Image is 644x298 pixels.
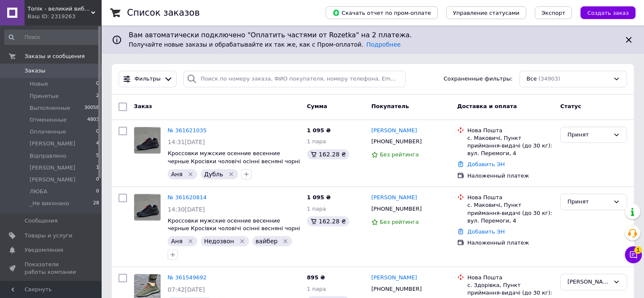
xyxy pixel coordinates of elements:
[371,103,409,109] span: Покупатель
[580,6,636,19] button: Создать заказ
[30,104,70,112] span: Выполненные
[307,194,331,201] span: 1 095 ₴
[187,171,194,178] svg: Удалить метку
[25,261,78,276] span: Показатели работы компании
[282,238,289,245] svg: Удалить метку
[134,194,160,220] img: Фото товару
[134,127,160,153] img: Фото товару
[168,194,207,201] a: № 361620814
[453,10,520,16] span: Управление статусами
[204,238,234,245] span: Недозвон
[25,67,45,75] span: Заказы
[96,140,99,148] span: 4
[527,75,537,83] span: Все
[326,6,438,19] button: Скачать отчет по пром-оплате
[30,164,75,172] span: [PERSON_NAME]
[96,92,99,100] span: 2
[371,274,417,282] a: [PERSON_NAME]
[135,75,161,83] span: Фильтры
[183,71,406,87] input: Поиск по номеру заказа, ФИО покупателя, номеру телефона, Email, номеру накладной
[307,103,327,109] span: Сумма
[168,139,205,145] span: 14:31[DATE]
[171,171,182,178] span: Аня
[129,31,617,40] span: Вам автоматически подключено "Оплатить частями от Rozetka" на 2 платежа.
[30,152,66,160] span: Відправлено
[4,30,100,45] input: Поиск
[25,232,72,240] span: Товары и услуги
[204,171,223,178] span: Дубль
[96,152,99,160] span: 5
[30,116,66,124] span: Отмененные
[634,246,642,254] span: 1
[84,104,99,112] span: 30058
[380,151,419,158] span: Без рейтинга
[25,217,58,225] span: Сообщения
[96,80,99,88] span: 0
[371,127,417,135] a: [PERSON_NAME]
[30,188,47,195] span: ЛЮБА
[168,150,300,172] a: Кроссовки мужские осенние весенние черные Кросівки чоловічі осінні весняні чорні (Код: 3591)
[446,6,526,19] button: Управление статусами
[371,286,422,292] span: [PHONE_NUMBER]
[467,161,505,167] a: Добавить ЭН
[168,206,205,213] span: 14:30[DATE]
[467,194,553,201] div: Нова Пошта
[96,176,99,184] span: 0
[467,127,553,134] div: Нова Пошта
[467,274,553,281] div: Нова Пошта
[567,131,610,139] div: Принят
[567,198,610,206] div: Принят
[87,116,99,124] span: 4803
[28,13,102,20] div: Ваш ID: 2319263
[539,75,561,82] span: (34903)
[30,200,69,207] span: _Не виконано
[96,164,99,172] span: 1
[567,278,610,287] div: АННА
[371,138,422,145] span: [PHONE_NUMBER]
[467,239,553,247] div: Наложенный платеж
[307,286,326,292] span: 1 пара
[25,53,85,60] span: Заказы и сообщения
[542,10,565,16] span: Экспорт
[307,274,325,281] span: 895 ₴
[572,9,636,16] a: Создать заказ
[30,92,59,100] span: Принятые
[168,286,205,293] span: 07:42[DATE]
[96,188,99,195] span: 0
[171,238,182,245] span: Аня
[307,149,349,159] div: 162.28 ₴
[560,103,581,109] span: Статус
[307,138,326,145] span: 1 пара
[587,10,629,16] span: Создать заказ
[25,246,63,254] span: Уведомления
[332,9,431,17] span: Скачать отчет по пром-оплате
[168,127,207,134] a: № 361621035
[28,5,91,13] span: Топік - великий вибір взуття для чоловіків і жінок
[93,200,99,207] span: 28
[30,80,48,88] span: Новые
[307,127,331,134] span: 1 095 ₴
[457,103,517,109] span: Доставка и оплата
[467,172,553,180] div: Наложенный платеж
[30,176,75,184] span: [PERSON_NAME]
[467,134,553,158] div: с. Маковичі, Пункт приймання-видачі (до 30 кг): вул. Перемоги, 4
[444,75,513,83] span: Сохраненные фильтры:
[467,228,505,235] a: Добавить ЭН
[467,201,553,225] div: с. Маковичі, Пункт приймання-видачі (до 30 кг): вул. Перемоги, 4
[129,41,401,48] span: Получайте новые заказы и обрабатывайте их так же, как с Пром-оплатой.
[30,128,66,136] span: Оплаченные
[30,140,75,148] span: [PERSON_NAME]
[239,238,246,245] svg: Удалить метку
[366,41,401,48] a: Подробнее
[371,194,417,202] a: [PERSON_NAME]
[535,6,572,19] button: Экспорт
[380,219,419,225] span: Без рейтинга
[168,274,207,281] a: № 361549692
[256,238,278,245] span: вайбер
[168,217,300,240] a: Кроссовки мужские осенние весенние черные Кросівки чоловічі осінні весняні чорні (Код: 3591)
[134,127,161,154] a: Фото товару
[625,246,642,263] button: Чат с покупателем1
[307,206,326,212] span: 1 пара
